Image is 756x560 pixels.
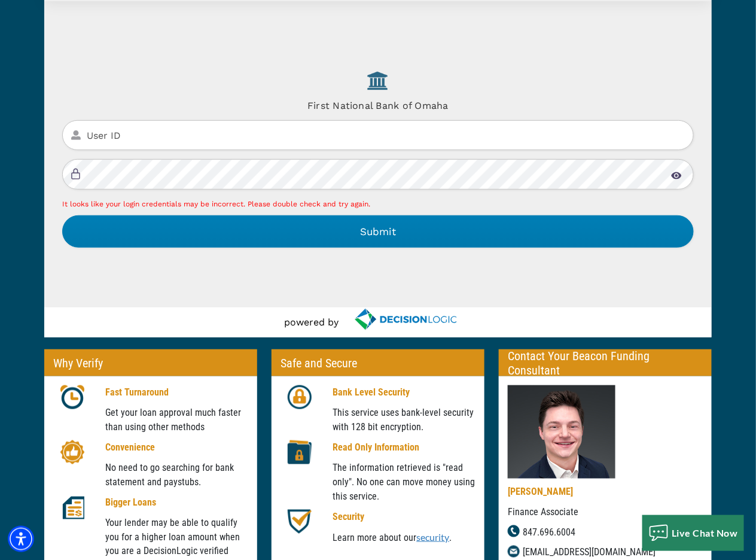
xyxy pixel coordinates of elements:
button: Submit [62,215,694,248]
img: First National Bank of Omaha [354,67,401,94]
p: No need to go searching for bank statement and paystubs. [106,461,249,489]
a: security - open in a new tab [417,531,450,543]
input: User ID [62,120,694,151]
p: [PERSON_NAME] [508,485,703,499]
img: document icon [60,495,84,519]
img: shield icon [288,510,312,534]
input: Password [62,159,694,190]
img: sales consultant image [508,385,615,479]
p: 847.696.6004 [523,525,575,540]
span: Live Chat Now [672,527,739,538]
p: Learn more about our . [333,530,476,545]
h4: First National Bank of Omaha [62,94,694,111]
p: The information retrieved is "read only". No one can move money using this service. [333,461,476,504]
p: Bigger Loans [106,495,249,510]
p: This service uses bank-level security with 128 bit encryption. [333,406,476,434]
img: email icon [508,546,520,558]
img: lock icon [288,385,312,409]
div: It looks like your login credentials may be incorrect. Please double check and try again. [62,199,694,209]
img: phone icon [508,525,520,537]
p: Read Only Information [333,440,476,455]
div: Accessibility Menu [8,526,34,552]
img: clock icon [60,385,84,409]
a: decisionlogic.com - open in a new tab [339,308,471,331]
img: thumbs up icon [60,440,84,464]
p: Get your loan approval much faster than using other methods [106,406,249,434]
p: Safe and Secure [281,356,357,370]
p: Fast Turnaround [106,385,249,400]
p: powered by [284,315,339,330]
p: Why Verify [53,356,103,370]
p: Finance Associate [508,505,703,519]
p: [EMAIL_ADDRESS][DOMAIN_NAME] [523,546,656,560]
p: Security [333,510,476,524]
img: folder icon [288,440,312,464]
p: Contact Your Beacon Funding Consultant [508,349,703,378]
p: Bank Level Security [333,385,476,400]
button: Live Chat Now [642,515,745,551]
p: Convenience [106,440,249,455]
